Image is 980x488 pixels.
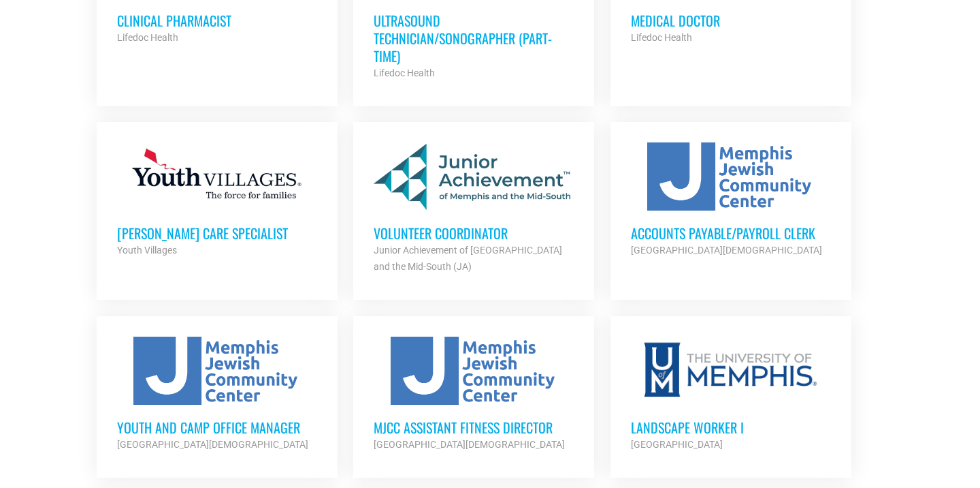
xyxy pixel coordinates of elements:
[610,316,851,473] a: Landscape Worker I [GEOGRAPHIC_DATA]
[353,122,594,295] a: Volunteer Coordinator Junior Achievement of [GEOGRAPHIC_DATA] and the Mid-South (JA)
[117,12,317,29] h3: Clinical Pharmacist
[117,245,177,256] strong: Youth Villages
[117,32,178,43] strong: Lifedoc Health
[353,316,594,473] a: MJCC Assistant Fitness Director [GEOGRAPHIC_DATA][DEMOGRAPHIC_DATA]
[374,439,565,450] strong: [GEOGRAPHIC_DATA][DEMOGRAPHIC_DATA]
[97,316,338,473] a: Youth and Camp Office Manager [GEOGRAPHIC_DATA][DEMOGRAPHIC_DATA]
[631,418,831,436] h3: Landscape Worker I
[374,12,574,65] h3: Ultrasound Technician/Sonographer (Part-Time)
[631,224,831,242] h3: Accounts Payable/Payroll Clerk
[117,418,317,436] h3: Youth and Camp Office Manager
[631,439,723,450] strong: [GEOGRAPHIC_DATA]
[97,122,338,279] a: [PERSON_NAME] Care Specialist Youth Villages
[374,224,574,242] h3: Volunteer Coordinator
[374,245,562,272] strong: Junior Achievement of [GEOGRAPHIC_DATA] and the Mid-South (JA)
[631,12,831,29] h3: Medical Doctor
[631,32,692,43] strong: Lifedoc Health
[117,224,317,242] h3: [PERSON_NAME] Care Specialist
[631,245,822,256] strong: [GEOGRAPHIC_DATA][DEMOGRAPHIC_DATA]
[117,439,308,450] strong: [GEOGRAPHIC_DATA][DEMOGRAPHIC_DATA]
[374,67,435,78] strong: Lifedoc Health
[610,122,851,279] a: Accounts Payable/Payroll Clerk [GEOGRAPHIC_DATA][DEMOGRAPHIC_DATA]
[374,418,574,436] h3: MJCC Assistant Fitness Director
